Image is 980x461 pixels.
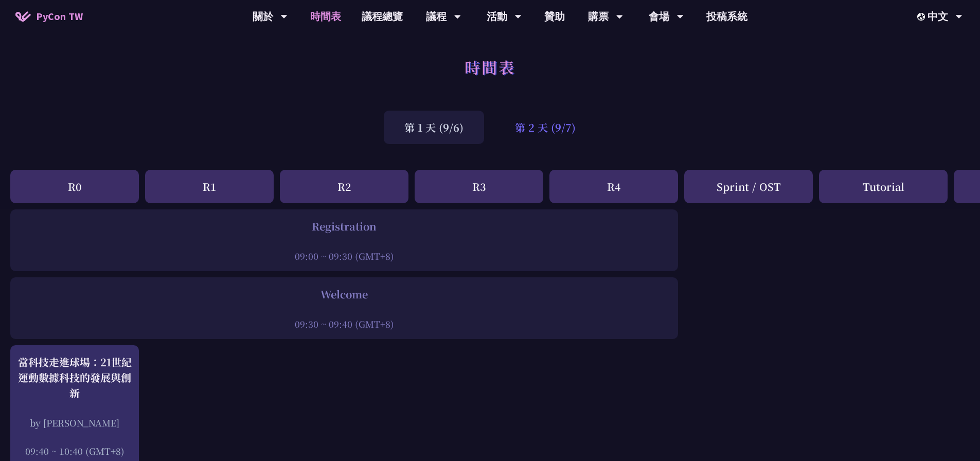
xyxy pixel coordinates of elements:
[15,416,134,429] div: by [PERSON_NAME]
[5,4,93,29] a: PyCon TW
[415,170,543,203] div: R3
[384,111,484,144] div: 第 1 天 (9/6)
[15,11,31,22] img: Home icon of PyCon TW 2025
[15,287,673,302] div: Welcome
[819,170,948,203] div: Tutorial
[15,445,134,457] div: 09:40 ~ 10:40 (GMT+8)
[10,170,139,203] div: R0
[15,354,134,457] a: 當科技走進球場：21世紀運動數據科技的發展與創新 by [PERSON_NAME] 09:40 ~ 10:40 (GMT+8)
[280,170,408,203] div: R2
[684,170,813,203] div: Sprint / OST
[36,9,83,24] span: PyCon TW
[15,354,134,401] div: 當科技走進球場：21世紀運動數據科技的發展與創新
[494,111,596,144] div: 第 2 天 (9/7)
[15,250,673,262] div: 09:00 ~ 09:30 (GMT+8)
[465,51,515,82] h1: 時間表
[549,170,678,203] div: R4
[15,219,673,234] div: Registration
[15,317,673,330] div: 09:30 ~ 09:40 (GMT+8)
[145,170,274,203] div: R1
[917,13,928,21] img: Locale Icon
